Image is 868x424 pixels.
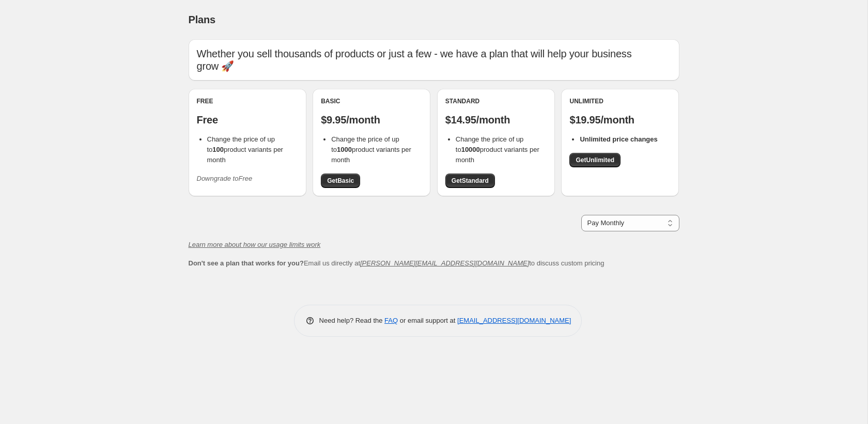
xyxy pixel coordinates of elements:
span: Change the price of up to product variants per month [456,135,539,164]
span: Get Standard [452,177,489,185]
a: [EMAIL_ADDRESS][DOMAIN_NAME] [457,317,571,324]
p: $19.95/month [569,114,671,126]
span: Get Unlimited [576,156,614,164]
a: GetUnlimited [569,153,621,167]
span: Need help? Read the [319,317,385,324]
p: $9.95/month [321,114,422,126]
div: Free [197,97,298,105]
div: Unlimited [569,97,671,105]
a: Learn more about how our usage limits work [189,241,321,248]
span: or email support at [398,317,457,324]
div: Standard [445,97,547,105]
span: Get Basic [327,177,354,185]
a: [PERSON_NAME][EMAIL_ADDRESS][DOMAIN_NAME] [360,259,529,267]
b: 100 [212,146,224,153]
p: $14.95/month [445,114,547,126]
a: GetStandard [445,174,495,188]
a: FAQ [384,317,398,324]
span: Email us directly at to discuss custom pricing [189,259,605,267]
button: Downgrade toFree [191,170,259,187]
i: Downgrade to Free [197,175,253,182]
p: Whether you sell thousands of products or just a few - we have a plan that will help your busines... [197,48,671,72]
b: Unlimited price changes [580,135,657,143]
div: Basic [321,97,422,105]
p: Free [197,114,298,126]
b: Don't see a plan that works for you? [189,259,304,267]
span: Change the price of up to product variants per month [331,135,411,164]
span: Change the price of up to product variants per month [207,135,283,164]
a: GetBasic [321,174,360,188]
b: 10000 [461,146,480,153]
b: 1000 [337,146,352,153]
span: Plans [189,14,215,25]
